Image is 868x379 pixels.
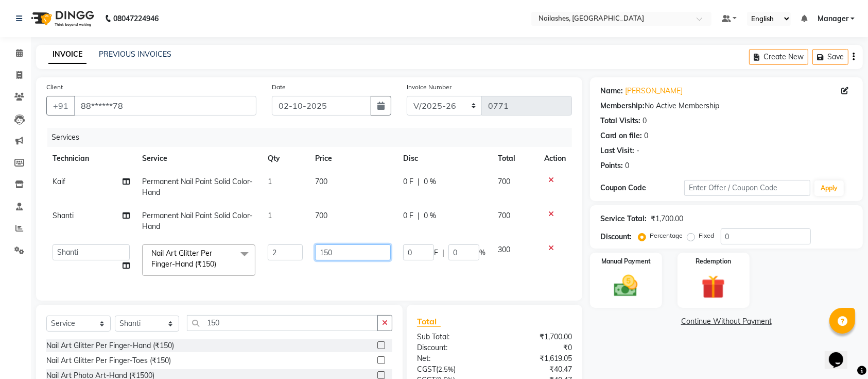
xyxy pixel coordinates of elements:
span: 1 [268,211,272,220]
span: 700 [315,177,327,186]
div: Discount: [409,342,494,353]
a: [PERSON_NAME] [626,86,683,96]
span: 700 [498,177,510,186]
th: Disc [397,147,492,170]
div: ₹1,700.00 [651,213,684,224]
label: Manual Payment [601,257,651,266]
div: Sub Total: [409,332,494,342]
div: 0 [626,160,630,171]
div: Nail Art Glitter Per Finger-Hand (₹150) [46,340,174,351]
span: Total [417,316,441,327]
th: Action [538,147,572,170]
div: Last Visit: [600,145,635,156]
div: ₹1,700.00 [494,332,579,342]
img: _gift.svg [694,272,733,302]
label: Fixed [699,231,715,240]
div: Nail Art Glitter Per Finger-Toes (₹150) [46,355,171,366]
th: Technician [46,147,136,170]
iframe: chat widget [825,338,858,369]
input: Enter Offer / Coupon Code [684,180,810,196]
span: 300 [498,245,510,254]
div: Points: [600,160,623,171]
th: Qty [262,147,309,170]
span: 0 % [424,210,436,221]
a: PREVIOUS INVOICES [99,50,171,59]
button: Apply [814,180,844,196]
a: x [216,259,221,269]
img: _cash.svg [606,272,645,300]
div: Net: [409,353,494,364]
span: | [418,210,420,221]
span: | [442,248,444,258]
span: | [418,176,420,187]
div: ₹0 [494,342,579,353]
b: 08047224946 [113,4,159,33]
input: Search or Scan [187,315,378,331]
div: Discount: [600,232,632,242]
label: Invoice Number [407,83,452,92]
span: Kaif [53,177,65,186]
span: Permanent Nail Paint Solid Color-Hand [142,211,253,231]
label: Client [46,83,63,92]
span: 0 F [403,210,413,221]
div: 0 [645,130,649,141]
th: Price [309,147,397,170]
span: CGST [417,365,436,374]
button: +91 [46,96,75,116]
div: Total Visits: [600,116,641,126]
span: Permanent Nail Paint Solid Color-Hand [142,177,253,197]
div: Name: [600,86,623,96]
span: % [479,248,485,258]
div: Card on file: [600,130,643,141]
span: Manager [818,13,848,24]
span: 0 % [424,176,436,187]
label: Date [272,83,286,92]
div: Service Total: [600,213,647,224]
th: Service [136,147,262,170]
div: ₹1,619.05 [494,353,579,364]
div: Coupon Code [600,183,684,193]
span: 0 F [403,176,413,187]
div: ( ) [409,364,494,375]
div: Membership: [600,101,645,111]
button: Create New [749,49,808,65]
label: Percentage [650,231,683,240]
th: Total [492,147,538,170]
button: Save [812,49,848,65]
label: Redemption [696,257,731,266]
span: 1 [268,177,272,186]
span: 700 [498,211,510,220]
a: INVOICE [48,45,86,64]
input: Search by Name/Mobile/Email/Code [74,96,256,116]
div: ₹40.47 [494,364,579,375]
a: Continue Without Payment [592,316,861,327]
div: 0 [643,116,647,126]
span: 2.5% [438,365,454,373]
span: Shanti [53,211,74,220]
span: 700 [315,211,327,220]
span: F [434,248,438,258]
img: logo [26,4,97,33]
div: No Active Membership [600,101,853,111]
div: - [637,145,640,156]
span: Nail Art Glitter Per Finger-Hand (₹150) [151,249,216,269]
div: Services [47,128,580,147]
